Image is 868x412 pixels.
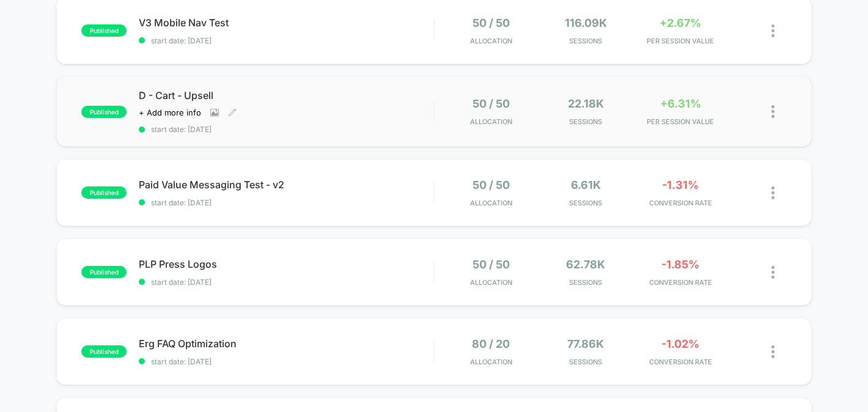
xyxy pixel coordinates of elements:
[473,178,510,191] span: 50 / 50
[542,117,630,126] span: Sessions
[662,178,699,191] span: -1.31%
[139,178,433,191] span: Paid Value Messaging Test - v2
[661,337,699,350] span: -1.02%
[470,117,512,126] span: Allocation
[139,125,433,134] span: start date: [DATE]
[636,117,725,126] span: PER SESSION VALUE
[473,258,510,271] span: 50 / 50
[472,337,510,350] span: 80 / 20
[81,186,127,199] span: published
[470,358,512,366] span: Allocation
[660,17,701,29] span: +2.67%
[470,278,512,287] span: Allocation
[81,345,127,358] span: published
[470,37,512,45] span: Allocation
[567,337,604,350] span: 77.86k
[771,266,774,279] img: close
[81,106,127,118] span: published
[139,337,433,350] span: Erg FAQ Optimization
[636,358,725,366] span: CONVERSION RATE
[566,258,605,271] span: 62.78k
[542,358,630,366] span: Sessions
[771,24,774,37] img: close
[470,199,512,207] span: Allocation
[542,199,630,207] span: Sessions
[139,89,433,101] span: D - Cart - Upsell
[661,258,699,271] span: -1.85%
[565,17,607,29] span: 116.09k
[139,258,433,270] span: PLP Press Logos
[771,105,774,118] img: close
[636,278,725,287] span: CONVERSION RATE
[771,345,774,358] img: close
[542,278,630,287] span: Sessions
[660,97,701,110] span: +6.31%
[139,278,433,287] span: start date: [DATE]
[636,37,725,45] span: PER SESSION VALUE
[139,17,433,29] span: V3 Mobile Nav Test
[542,37,630,45] span: Sessions
[139,36,433,45] span: start date: [DATE]
[771,186,774,199] img: close
[139,357,433,366] span: start date: [DATE]
[568,97,604,110] span: 22.18k
[473,17,510,29] span: 50 / 50
[571,178,601,191] span: 6.61k
[139,198,433,207] span: start date: [DATE]
[636,199,725,207] span: CONVERSION RATE
[81,266,127,278] span: published
[139,108,201,117] span: + Add more info
[81,24,127,37] span: published
[473,97,510,110] span: 50 / 50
